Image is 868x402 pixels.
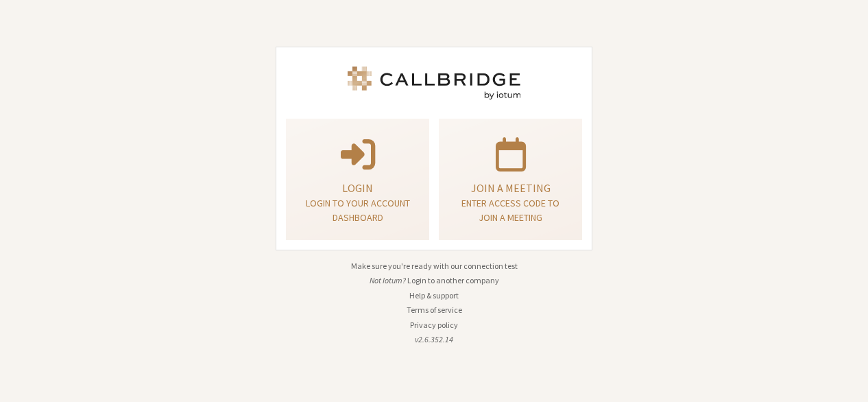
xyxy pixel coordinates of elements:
[276,274,592,287] li: Not Iotum?
[409,290,459,300] a: Help & support
[351,261,518,271] a: Make sure you're ready with our connection test
[439,119,582,240] a: Join a meetingEnter access code to join a meeting
[345,67,523,99] img: Iotum
[410,320,458,330] a: Privacy policy
[407,305,462,315] a: Terms of service
[276,333,592,346] li: v2.6.352.14
[456,180,565,196] p: Join a meeting
[303,180,412,196] p: Login
[456,196,565,225] p: Enter access code to join a meeting
[303,196,412,225] p: Login to your account dashboard
[286,119,429,240] button: LoginLogin to your account dashboard
[834,366,858,392] iframe: Chat
[407,274,499,287] button: Login to another company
